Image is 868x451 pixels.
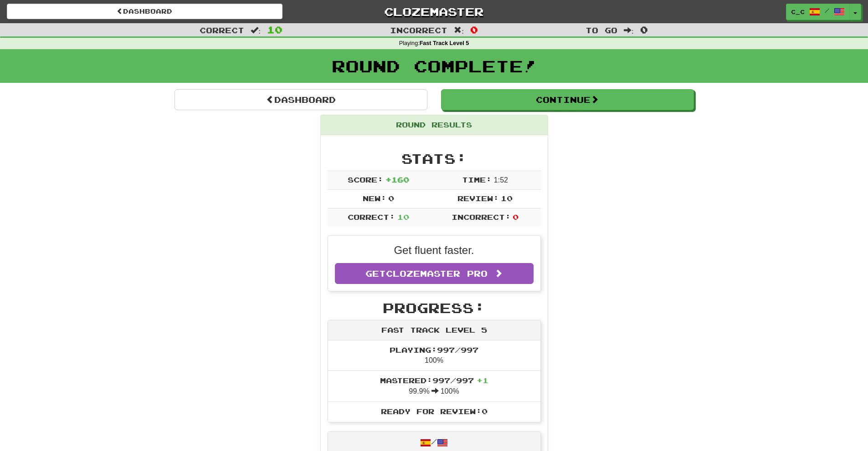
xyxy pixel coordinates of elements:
[7,4,282,19] a: Dashboard
[586,25,617,35] span: To go
[363,194,386,203] span: New:
[335,243,534,258] p: Get fluent faster.
[386,269,488,279] span: Clozemaster Pro
[501,194,513,203] span: 10
[477,376,488,385] span: + 1
[470,24,478,35] span: 0
[3,57,865,75] h1: Round Complete!
[335,263,534,284] a: GetClozemaster Pro
[624,26,634,34] span: :
[420,40,469,46] strong: Fast Track Level 5
[328,370,540,402] li: 99.9% 100%
[390,25,447,35] span: Incorrect
[462,175,492,184] span: Time:
[457,194,499,203] span: Review:
[454,26,464,34] span: :
[328,151,541,166] h2: Stats:
[251,26,261,34] span: :
[791,8,805,16] span: C_C
[321,115,548,135] div: Round Results
[441,89,694,110] button: Continue
[380,376,488,385] span: Mastered: 997 / 997
[200,25,244,35] span: Correct
[397,213,409,221] span: 10
[452,213,511,221] span: Incorrect:
[348,175,383,184] span: Score:
[328,300,541,315] h2: Progress:
[348,213,395,221] span: Correct:
[494,176,508,184] span: 1 : 52
[513,213,519,221] span: 0
[328,320,540,340] div: Fast Track Level 5
[296,4,572,20] a: Clozemaster
[640,24,648,35] span: 0
[328,340,540,371] li: 100%
[388,194,394,203] span: 0
[385,175,409,184] span: + 160
[267,24,282,35] span: 10
[825,7,829,14] span: /
[786,4,850,20] a: C_C /
[381,407,488,416] span: Ready for Review: 0
[390,345,478,354] span: Playing: 997 / 997
[175,89,427,110] a: Dashboard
